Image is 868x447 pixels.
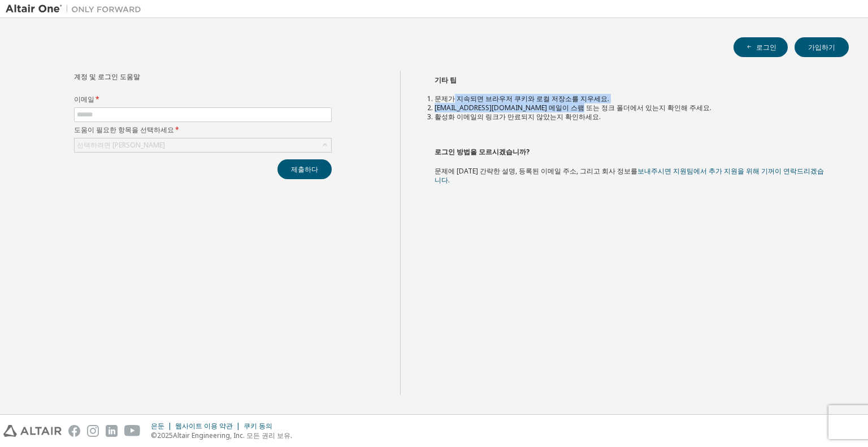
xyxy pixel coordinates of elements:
[435,75,457,85] font: 기타 팁
[808,42,835,52] font: 가입하기
[795,37,849,57] button: 가입하기
[75,138,331,152] div: 선택하려면 [PERSON_NAME]
[74,94,94,104] font: 이메일
[435,112,601,121] font: 활성화 이메일의 링크가 만료되지 않았는지 확인하세요.
[74,72,140,81] font: 계정 및 로그인 도움말
[244,421,272,431] font: 쿠키 동의
[435,166,824,185] a: 보내주시면 지원팀에서 추가 지원을 위해 기꺼이 연락드리겠습니다.
[157,431,173,440] font: 2025
[87,425,99,437] img: instagram.svg
[6,3,147,15] img: 알타이르 원
[151,421,164,431] font: 은둔
[106,425,118,437] img: linkedin.svg
[3,425,62,437] img: altair_logo.svg
[291,164,318,174] font: 제출하다
[173,431,292,440] font: Altair Engineering, Inc. 모든 권리 보유.
[74,125,174,134] font: 도움이 필요한 항목을 선택하세요
[68,425,80,437] img: facebook.svg
[124,425,141,437] img: youtube.svg
[435,103,711,112] font: [EMAIL_ADDRESS][DOMAIN_NAME] 메일이 스팸 또는 정크 폴더에서 있는지 확인해 주세요.
[756,42,776,52] font: 로그인
[435,94,609,103] font: 문제가 지속되면 브라우저 쿠키와 로컬 저장소를 지우세요.
[77,140,165,150] font: 선택하려면 [PERSON_NAME]
[435,166,637,176] font: 문제에 [DATE] 간략한 설명, 등록된 이메일 주소, 그리고 회사 정보를
[435,147,530,157] font: 로그인 방법을 모르시겠습니까?
[277,159,332,179] button: 제출하다
[175,421,233,431] font: 웹사이트 이용 약관
[734,37,788,57] button: 로그인
[151,431,157,440] font: ©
